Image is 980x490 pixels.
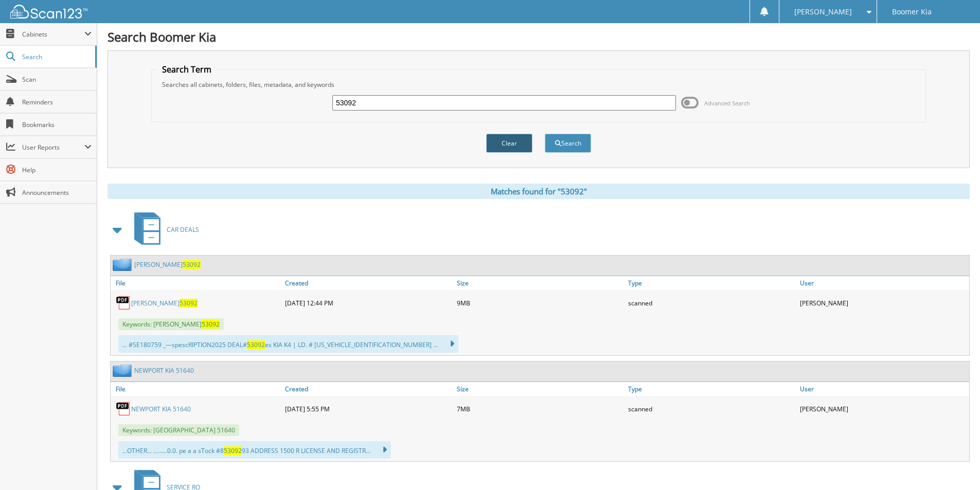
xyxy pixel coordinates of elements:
[282,398,454,419] div: [DATE] 5:55 PM
[128,209,199,250] a: CAR DEALS
[167,225,199,234] span: CAR DEALS
[797,382,969,396] a: User
[118,424,239,436] span: Keywords: [GEOGRAPHIC_DATA] 51640
[454,382,626,396] a: Size
[454,276,626,290] a: Size
[626,276,797,290] a: Type
[113,258,134,271] img: folder2.png
[626,293,797,313] div: scanned
[626,398,797,419] div: scanned
[134,366,194,375] a: NEWPORT KIA 51640
[797,398,969,419] div: [PERSON_NAME]
[118,441,391,459] div: ...OTHER... .........0.0. pe a a sTock #8 93 ADDRESS 1500 R LICENSE AND REGISTR...
[247,340,265,349] span: 53092
[282,276,454,290] a: Created
[111,276,282,290] a: File
[157,64,217,75] legend: Search Term
[131,405,191,413] a: NEWPORT KIA 51640
[22,188,92,197] span: Announcements
[202,320,220,329] span: 53092
[22,143,84,152] span: User Reports
[454,293,626,313] div: 9MB
[797,276,969,290] a: User
[486,134,532,153] button: Clear
[118,318,224,330] span: Keywords: [PERSON_NAME]
[134,260,201,269] a: [PERSON_NAME]53092
[22,52,90,61] span: Search
[183,260,201,269] span: 53092
[545,134,591,153] button: Search
[22,98,92,106] span: Reminders
[111,382,282,396] a: File
[118,335,458,353] div: ... #SE180759 _—spescRIPTION2025 DEAL# es KIA K4 | LD. # [US_VEHICLE_IDENTIFICATION_NUMBER] ...
[108,28,970,45] h1: Search Boomer Kia
[282,293,454,313] div: [DATE] 12:44 PM
[704,99,750,107] span: Advanced Search
[929,441,980,490] iframe: Chat Widget
[108,184,970,199] div: Matches found for "53092"
[892,9,932,15] span: Boomer Kia
[22,120,92,129] span: Bookmarks
[22,166,92,174] span: Help
[180,299,198,307] span: 53092
[794,9,852,15] span: [PERSON_NAME]
[116,295,131,311] img: PDF.png
[131,299,198,307] a: [PERSON_NAME]53092
[454,398,626,419] div: 7MB
[22,30,84,39] span: Cabinets
[157,80,920,89] div: Searches all cabinets, folders, files, metadata, and keywords
[626,382,797,396] a: Type
[113,364,134,377] img: folder2.png
[22,75,92,84] span: Scan
[10,5,87,19] img: scan123-logo-white.svg
[282,382,454,396] a: Created
[797,293,969,313] div: [PERSON_NAME]
[224,446,242,455] span: 53092
[116,401,131,416] img: PDF.png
